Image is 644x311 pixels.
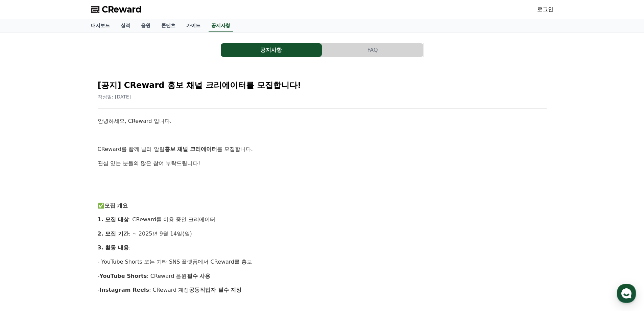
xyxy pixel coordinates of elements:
[87,215,130,231] a: 설정
[98,258,547,266] p: - YouTube Shorts 또는 기타 SNS 플랫폼에서 CReward를 홍보
[209,19,233,32] a: 공지사항
[98,159,547,168] p: 관심 있는 분들의 많은 참여 부탁드립니다!
[189,287,241,293] strong: 공동작업자 필수 지정
[98,117,547,126] p: 안녕하세요, CReward 입니다.
[98,229,547,238] p: : ~ 2025년 9월 14일(일)
[98,80,547,91] h2: [공지] CReward 홍보 채널 크리에이터를 모집합니다!
[99,273,147,279] strong: YouTube Shorts
[99,287,149,293] strong: Instagram Reels
[2,215,45,231] a: 홈
[62,225,70,230] span: 대화
[98,244,129,251] strong: 3. 활동 내용
[136,19,156,32] a: 음원
[187,273,211,279] strong: 필수 사용
[21,225,25,230] span: 홈
[104,202,128,209] strong: 모집 개요
[221,43,322,57] button: 공지사항
[98,230,129,237] strong: 2. 모집 기간
[98,272,547,281] p: - : CReward 음원
[98,201,547,210] p: ✅
[102,4,142,15] span: CReward
[156,19,181,32] a: 콘텐츠
[91,4,142,15] a: CReward
[165,146,217,152] strong: 홍보 채널 크리에이터
[181,19,206,32] a: 가이드
[86,19,115,32] a: 대시보드
[45,215,87,231] a: 대화
[115,19,136,32] a: 실적
[98,94,131,99] span: 작성일: [DATE]
[104,225,113,230] span: 설정
[537,5,553,14] a: 로그인
[322,43,424,57] a: FAQ
[98,286,547,294] p: - : CReward 계정
[98,216,129,223] strong: 1. 모집 대상
[98,243,547,252] p: :
[98,215,547,224] p: : CReward를 이용 중인 크리에이터
[322,43,423,57] button: FAQ
[98,145,547,154] p: CReward를 함께 널리 알릴 를 모집합니다.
